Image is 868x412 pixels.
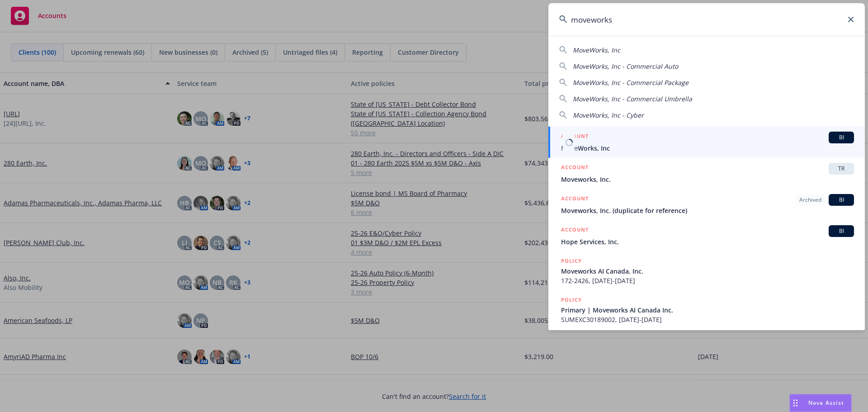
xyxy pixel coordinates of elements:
a: ACCOUNTArchivedBIMoveworks, Inc. (duplicate for reference) [548,189,865,220]
span: MoveWorks, Inc - Commercial Package [573,78,689,87]
h5: ACCOUNT [561,163,589,174]
span: MoveWorks, Inc [561,143,854,153]
h5: ACCOUNT [561,132,589,142]
a: ACCOUNTBIHope Services, Inc. [548,220,865,251]
h5: POLICY [561,295,582,304]
input: Search... [548,3,865,36]
span: TR [832,165,850,173]
span: BI [832,196,850,204]
span: Moveworks, Inc. (duplicate for reference) [561,206,854,215]
span: 172-2426, [DATE]-[DATE] [561,276,854,285]
button: Nova Assist [789,394,852,412]
span: MoveWorks, Inc - Cyber [573,111,644,119]
span: BI [832,227,850,235]
span: MoveWorks, Inc - Commercial Umbrella [573,95,692,103]
span: Nova Assist [808,399,844,407]
span: Hope Services, Inc. [561,237,854,246]
div: Drag to move [790,394,801,412]
h5: ACCOUNT [561,225,589,236]
a: ACCOUNTBIMoveWorks, Inc [548,127,865,158]
h5: POLICY [561,256,582,265]
a: POLICYPrimary | Moveworks AI Canada Inc.SUMEXC30189002, [DATE]-[DATE] [548,290,865,329]
span: SUMEXC30189002, [DATE]-[DATE] [561,315,854,324]
a: POLICYMoveworks AI Canada, Inc.172-2426, [DATE]-[DATE] [548,251,865,290]
h5: ACCOUNT [561,194,589,205]
span: BI [832,133,850,142]
span: Primary | Moveworks AI Canada Inc. [561,305,854,315]
a: ACCOUNTTRMoveworks, Inc. [548,158,865,189]
span: MoveWorks, Inc [573,46,620,54]
span: MoveWorks, Inc - Commercial Auto [573,62,678,71]
span: Moveworks AI Canada, Inc. [561,266,854,276]
span: Moveworks, Inc. [561,175,854,184]
span: Archived [799,196,821,204]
